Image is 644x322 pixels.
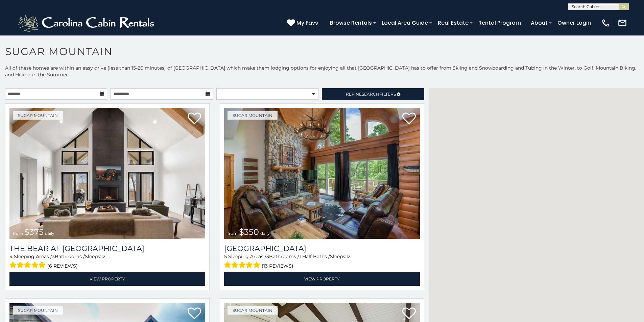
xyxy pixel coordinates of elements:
span: $350 [239,227,259,237]
a: RefineSearchFilters [322,88,424,100]
span: 5 [224,253,227,259]
span: 4 [9,253,13,259]
span: 12 [101,253,105,259]
img: 1714398141_thumbnail.jpeg [224,108,420,239]
img: 1714387646_thumbnail.jpeg [9,108,205,239]
a: View Property [9,272,205,286]
div: Sleeping Areas / Bathrooms / Sleeps: [9,253,205,270]
a: Rental Program [475,17,524,29]
span: (13 reviews) [262,262,293,270]
img: phone-regular-white.png [601,18,611,28]
a: About [527,17,551,29]
span: 1 Half Baths / [299,253,330,259]
span: (6 reviews) [47,262,78,270]
a: Owner Login [554,17,594,29]
a: from $350 daily [224,108,420,239]
h3: Grouse Moor Lodge [224,244,420,253]
a: Browse Rentals [327,17,375,29]
a: Local Area Guide [378,17,431,29]
span: daily [260,231,270,236]
span: $375 [24,227,44,237]
a: from $375 daily [9,108,205,239]
a: Sugar Mountain [13,111,63,120]
a: Add to favorites [402,112,416,126]
a: Add to favorites [402,307,416,321]
span: from [228,231,238,236]
div: Sleeping Areas / Bathrooms / Sleeps: [224,253,420,270]
img: White-1-2.png [17,13,157,33]
span: 3 [52,253,55,259]
a: Add to favorites [188,112,201,126]
a: Add to favorites [188,307,201,321]
img: mail-regular-white.png [618,18,627,28]
span: Search [362,92,379,97]
a: View Property [224,272,420,286]
h3: The Bear At Sugar Mountain [9,244,205,253]
a: Sugar Mountain [13,306,63,315]
span: Refine Filters [346,92,396,97]
a: The Bear At [GEOGRAPHIC_DATA] [9,244,205,253]
a: My Favs [287,19,320,27]
a: [GEOGRAPHIC_DATA] [224,244,420,253]
span: 3 [266,253,269,259]
a: Sugar Mountain [228,111,278,120]
span: My Favs [296,19,318,27]
span: from [13,231,23,236]
span: 12 [346,253,351,259]
a: Sugar Mountain [228,306,278,315]
a: Real Estate [434,17,472,29]
span: daily [45,231,54,236]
